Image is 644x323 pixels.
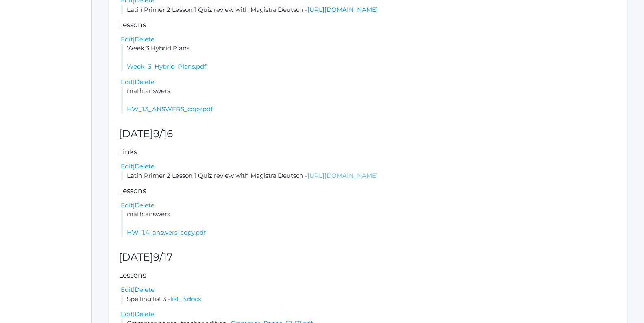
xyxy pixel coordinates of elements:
a: Delete [135,35,154,43]
a: Edit [121,201,133,209]
a: Delete [135,78,154,86]
li: Spelling list 3 - [121,295,617,304]
div: | [121,162,617,171]
span: 9/17 [153,251,173,263]
a: Delete [135,310,154,318]
a: Week_3_Hybrid_Plans.pdf [127,62,206,70]
div: | [121,310,617,319]
a: HW_1.4_answers_copy.pdf [127,228,206,236]
a: Edit [121,78,133,86]
li: math answers [121,86,617,114]
li: Latin Primer 2 Lesson 1 Quiz review with Magistra Deutsch - [121,5,617,15]
a: Edit [121,286,133,293]
h5: Lessons [119,21,617,29]
a: Delete [135,286,154,293]
span: 9/16 [153,127,173,140]
a: Edit [121,162,133,170]
h2: [DATE] [119,128,617,140]
h5: Lessons [119,271,617,279]
li: Week 3 Hybrid Plans [121,44,617,71]
a: HW_1.3_ANSWERS_copy.pdf [127,105,213,113]
div: | [121,35,617,44]
a: [URL][DOMAIN_NAME] [307,6,378,13]
a: Edit [121,35,133,43]
div: | [121,78,617,87]
div: | [121,285,617,295]
li: math answers [121,210,617,237]
a: Delete [135,201,154,209]
a: Edit [121,310,133,318]
h5: Lessons [119,187,617,195]
a: Delete [135,162,154,170]
h5: Links [119,148,617,156]
h2: [DATE] [119,252,617,263]
li: Latin Primer 2 Lesson 1 Quiz review with Magistra Deutsch - [121,171,617,181]
div: | [121,201,617,210]
a: list_3.docx [170,295,201,303]
a: [URL][DOMAIN_NAME] [307,172,378,179]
